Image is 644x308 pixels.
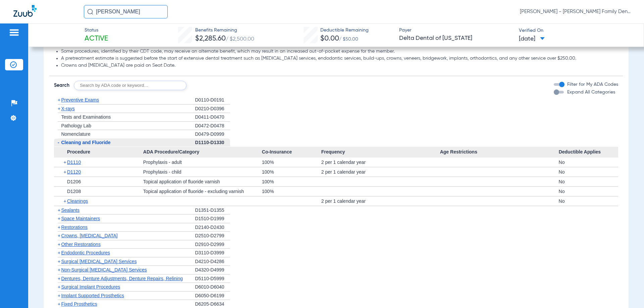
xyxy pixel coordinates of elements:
[195,249,230,257] div: D3110-D3999
[61,131,90,137] span: Nomenclature
[262,147,321,158] span: Co-Insurance
[195,130,230,138] div: D0479-D0999
[67,169,81,175] span: D1120
[195,292,230,300] div: D6050-D6199
[61,301,97,307] span: Fixed Prosthetics
[195,35,226,42] span: $2,285.60
[61,267,147,272] span: Non-Surgical [MEDICAL_DATA] Services
[61,56,618,62] li: A pretreatment estimate is suggested before the start of extensive dental treatment such as [MEDI...
[67,198,88,204] span: Cleanings
[195,105,230,113] div: D0210-D0396
[566,81,618,88] label: Filter for My ADA Codes
[320,27,369,34] span: Deductible Remaining
[58,293,60,298] span: +
[58,207,60,213] span: +
[58,259,60,264] span: +
[520,8,631,15] span: [PERSON_NAME] - [PERSON_NAME] Family Dentistry
[195,240,230,249] div: D2910-D2999
[61,106,74,111] span: X-rays
[67,160,81,165] span: D1110
[61,293,124,298] span: Implant Supported Prosthetics
[559,147,618,158] span: Deductible Applies
[519,27,633,34] span: Verified On
[58,267,60,272] span: +
[610,276,644,308] iframe: Chat Widget
[67,189,81,194] span: D1208
[559,167,618,177] div: No
[58,250,60,255] span: +
[13,5,37,17] img: Zuub Logo
[262,167,321,177] div: 100%
[143,187,262,196] div: Topical application of fluoride - excluding varnish
[67,179,81,184] span: D1206
[143,147,262,158] span: ADA Procedure/Category
[399,27,513,34] span: Payer
[61,216,100,221] span: Space Maintainers
[519,35,545,43] span: [DATE]
[195,27,254,34] span: Benefits Remaining
[61,49,618,55] li: Some procedures, identified by their CDT code, may receive an alternate benefit, which may result...
[262,187,321,196] div: 100%
[58,225,60,230] span: +
[54,82,69,89] span: Search
[61,63,618,69] li: Crowns and [MEDICAL_DATA] are paid on Seat Date.
[195,122,230,130] div: D0472-D0478
[85,34,108,44] span: Active
[61,97,99,103] span: Preventive Exams
[195,283,230,292] div: D6010-D6040
[195,206,230,215] div: D1351-D1355
[58,276,60,281] span: +
[195,223,230,232] div: D2140-D2430
[84,5,168,18] input: Search for patients
[559,158,618,167] div: No
[321,158,440,167] div: 2 per 1 calendar year
[58,106,60,111] span: +
[63,167,67,177] span: +
[61,123,91,128] span: Pathology Lab
[61,259,137,264] span: Surgical [MEDICAL_DATA] Services
[559,187,618,196] div: No
[87,9,93,15] img: Search Icon
[61,276,183,281] span: Dentures, Denture Adjustments, Denture Repairs, Relining
[61,114,111,120] span: Tests and Examinations
[63,196,67,206] span: +
[63,158,67,167] span: +
[143,167,262,177] div: Prophylaxis - child
[58,284,60,290] span: +
[559,177,618,186] div: No
[195,214,230,223] div: D1510-D1999
[58,301,60,307] span: +
[321,147,440,158] span: Frequency
[61,140,110,145] span: Cleaning and Fluoride
[559,196,618,206] div: No
[58,97,60,103] span: +
[195,232,230,240] div: D2510-D2799
[262,158,321,167] div: 100%
[195,138,230,147] div: D1110-D1330
[143,177,262,186] div: Topical application of fluoride varnish
[195,96,230,105] div: D0110-D0191
[9,28,19,37] img: hamburger-icon
[567,90,615,95] span: Expand All Categories
[339,37,358,42] span: / $50.00
[74,81,186,90] input: Search by ADA code or keyword…
[195,274,230,283] div: D5110-D5999
[61,225,88,230] span: Restorations
[195,266,230,274] div: D4320-D4999
[54,147,143,158] span: Procedure
[85,27,108,34] span: Status
[321,167,440,177] div: 2 per 1 calendar year
[58,233,60,238] span: +
[61,250,110,255] span: Endodontic Procedures
[321,196,440,206] div: 2 per 1 calendar year
[58,242,60,247] span: +
[226,37,254,42] span: / $2,500.00
[399,34,513,43] span: Delta Dental of [US_STATE]
[195,113,230,122] div: D0411-D0470
[195,257,230,266] div: D4210-D4286
[61,284,120,290] span: Surgical Implant Procedures
[143,158,262,167] div: Prophylaxis - adult
[61,233,117,238] span: Crowns, [MEDICAL_DATA]
[61,207,79,213] span: Sealants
